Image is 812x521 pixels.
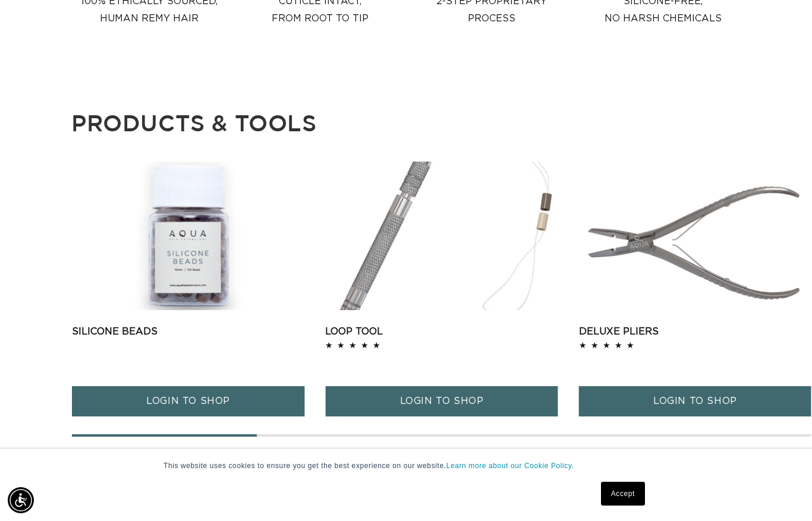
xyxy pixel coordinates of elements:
span: LOGIN TO SHOP [653,386,737,416]
span: LOGIN TO SHOP [400,386,484,416]
p: This website uses cookies to ensure you get the best experience on our website. [163,460,649,471]
iframe: Chat Widget [753,464,812,521]
a: Loop Tool [325,324,558,339]
div: 4 / 10 [579,162,811,434]
a: Learn more about our Cookie Policy. [446,462,574,470]
p: Products & tools [71,108,812,137]
span: LOGIN TO SHOP [146,386,230,416]
a: Accept [601,482,645,506]
a: LOGIN TO SHOP [579,386,811,416]
a: Silicone Beads [72,324,304,339]
div: 3 / 10 [325,162,558,434]
div: 2 / 10 [72,162,304,434]
div: Accessibility Menu [8,487,34,513]
a: Deluxe Pliers [579,324,811,339]
a: LOGIN TO SHOP [72,386,304,416]
a: LOGIN TO SHOP [325,386,558,416]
